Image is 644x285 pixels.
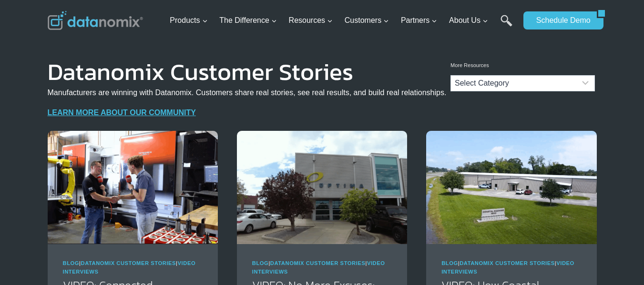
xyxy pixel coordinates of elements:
[441,260,574,275] span: | |
[523,11,597,29] a: Schedule Demo
[460,260,555,266] a: Datanomix Customer Stories
[63,260,196,275] span: | |
[345,14,389,27] span: Customers
[48,11,143,30] img: Datanomix
[441,260,458,266] a: Blog
[501,15,512,36] a: Search
[63,260,80,266] a: Blog
[48,65,447,79] h1: Datanomix Customer Stories
[170,14,207,27] span: Products
[237,131,407,244] img: Discover how Optima Manufacturing uses Datanomix to turn raw machine data into real-time insights...
[48,108,196,117] a: LEARN MORE ABOUT OUR COMMUNITY
[252,260,269,266] a: Blog
[449,14,488,27] span: About Us
[166,5,519,36] nav: Primary Navigation
[219,14,277,27] span: The Difference
[401,14,437,27] span: Partners
[48,131,218,244] img: Reata’s Connected Manufacturing Software Ecosystem
[81,260,176,266] a: Datanomix Customer Stories
[450,61,595,70] p: More Resources
[289,14,333,27] span: Resources
[252,260,385,275] span: | |
[270,260,366,266] a: Datanomix Customer Stories
[48,87,447,99] p: Manufacturers are winning with Datanomix. Customers share real stories, see real results, and bui...
[426,131,596,244] img: Coastal Machine Improves Efficiency & Quotes with Datanomix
